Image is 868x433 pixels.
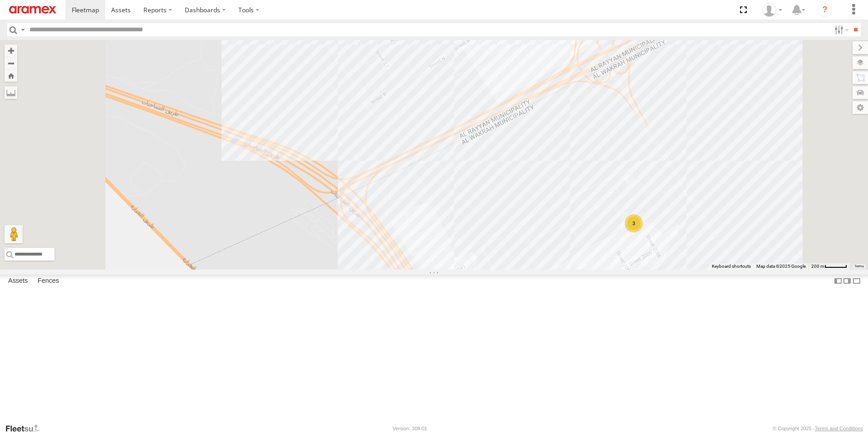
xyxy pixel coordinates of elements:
[625,214,643,232] div: 3
[5,44,17,57] button: Zoom in
[5,225,23,243] button: Drag Pegman onto the map to open Street View
[818,3,832,17] i: ?
[19,23,26,36] label: Search Query
[773,426,863,431] div: © Copyright 2025 -
[811,264,824,269] span: 200 m
[833,275,843,288] label: Dock Summary Table to the Left
[5,424,47,433] a: Visit our Website
[5,86,17,99] label: Measure
[809,263,850,270] button: Map Scale: 200 m per 46 pixels
[815,426,863,431] a: Terms and Conditions
[5,57,17,69] button: Zoom out
[33,275,64,287] label: Fences
[756,264,806,269] span: Map data ©2025 Google
[393,426,427,431] div: Version: 308.01
[4,275,32,287] label: Assets
[759,3,785,17] div: Mohammed Fahim
[5,69,17,82] button: Zoom Home
[712,263,751,270] button: Keyboard shortcuts
[831,23,850,36] label: Search Filter Options
[843,275,852,288] label: Dock Summary Table to the Right
[852,275,861,288] label: Hide Summary Table
[853,101,868,114] label: Map Settings
[9,6,56,14] img: aramex-logo.svg
[854,265,864,268] a: Terms (opens in new tab)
